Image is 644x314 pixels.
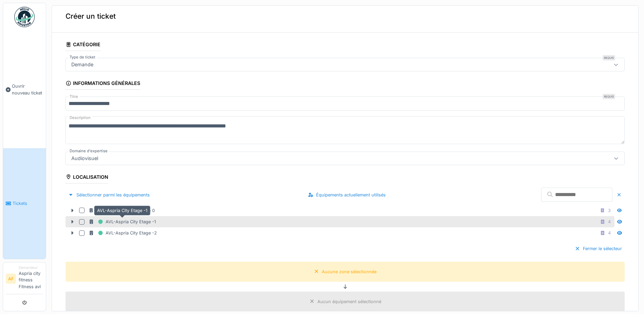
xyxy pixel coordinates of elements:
img: Badge_color-CXgf-gQk.svg [14,7,35,27]
div: Aucun équipement sélectionné [317,298,381,305]
div: Catégorie [66,39,100,51]
label: Domaine d'expertise [68,148,109,154]
label: Description [68,114,92,122]
div: AVL-Aspria City Etage -1 [89,217,156,226]
div: Requis [603,94,615,99]
div: Sélectionner parmi les équipements [66,190,152,199]
div: Audiovisuel [69,155,101,162]
a: Tickets [3,148,46,259]
div: AVL-Aspria City Etage 0 [89,206,155,215]
div: Fermer le sélecteur [572,244,625,253]
div: AVL-Aspria City Etage -2 [89,229,157,237]
a: Ouvrir nouveau ticket [3,31,46,148]
div: Aucune zone sélectionnée [322,268,376,275]
div: Requis [603,55,615,60]
span: Ouvrir nouveau ticket [12,83,43,96]
li: AF [6,274,16,284]
div: 3 [608,207,611,214]
div: Demande [69,61,96,68]
li: Aspria city fitness Fitness avl [19,265,43,293]
div: Informations générales [66,78,140,90]
label: Titre [68,94,79,100]
div: AVL-Aspria City Etage -1 [94,206,150,215]
div: Localisation [66,172,108,184]
label: Type de ticket [68,54,97,60]
div: Demandeur [19,265,43,270]
div: 4 [608,219,611,225]
span: Tickets [13,200,43,207]
div: 4 [608,230,611,236]
a: AF DemandeurAspria city fitness Fitness avl [6,265,43,294]
div: Équipements actuellement utilisés [305,190,388,199]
